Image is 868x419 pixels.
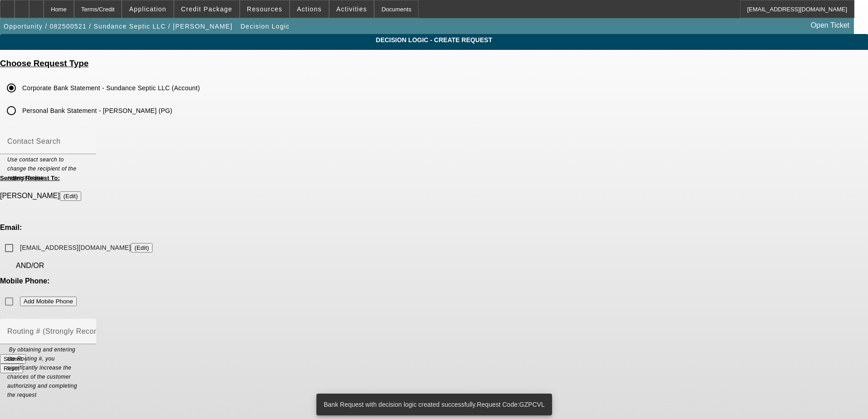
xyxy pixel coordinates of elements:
i: Use contact search to change the recipient of the request below. [7,156,76,181]
label: Corporate Bank Statement - Sundance Septic LLC (Account) [20,83,200,93]
mat-label: Contact Search [7,137,60,145]
i: By obtaining and entering the Routing #, you significantly increase the chances of the customer a... [7,346,77,398]
button: Activities [330,0,374,18]
button: Resources [240,0,289,18]
span: Activities [336,5,367,13]
button: Credit Package [174,0,239,18]
span: Decision Logic [241,23,290,30]
label: Personal Bank Statement - [PERSON_NAME] (PG) [20,106,173,115]
span: Credit Package [181,5,232,13]
mat-label: Routing # (Strongly Recommended) [7,327,130,335]
button: [EMAIL_ADDRESS][DOMAIN_NAME] [131,243,153,253]
span: Application [129,5,166,13]
button: Decision Logic [238,18,292,34]
button: Actions [290,0,329,18]
span: Actions [297,5,322,13]
span: Resources [247,5,282,13]
a: Open Ticket [807,18,853,33]
div: Bank Request with decision logic created successfully.Request Code:GZPCVL [316,394,548,415]
span: Decision Logic - Create Request [7,36,861,44]
button: Application [122,0,173,18]
label: [EMAIL_ADDRESS][DOMAIN_NAME] [18,243,153,253]
span: Opportunity / 082500521 / Sundance Septic LLC / [PERSON_NAME] [4,23,232,30]
button: (Edit) [60,191,82,201]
